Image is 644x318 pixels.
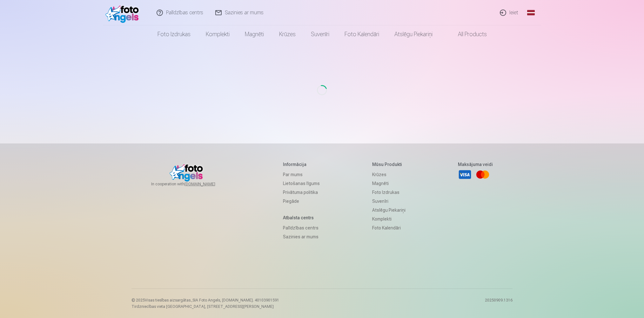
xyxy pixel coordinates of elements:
[192,298,279,302] span: SIA Foto Angels, [DOMAIN_NAME]. 40103901591
[237,25,272,43] a: Magnēti
[283,223,320,232] a: Palīdzības centrs
[372,170,406,179] a: Krūzes
[283,170,320,179] a: Par mums
[337,25,387,43] a: Foto kalendāri
[283,161,320,168] h5: Informācija
[198,25,237,43] a: Komplekti
[283,215,320,221] h5: Atbalsta centrs
[151,182,231,187] span: In cooperation with
[283,188,320,197] a: Privātuma politika
[283,197,320,206] a: Piegāde
[458,161,493,168] h5: Maksājuma veidi
[372,223,406,232] a: Foto kalendāri
[303,25,337,43] a: Suvenīri
[184,182,231,187] a: [DOMAIN_NAME]
[283,232,320,241] a: Sazinies ar mums
[476,168,490,182] a: Mastercard
[440,25,494,43] a: All products
[131,304,279,309] p: Tirdzniecības vieta [GEOGRAPHIC_DATA], [STREET_ADDRESS][PERSON_NAME]
[372,188,406,197] a: Foto izdrukas
[372,206,406,215] a: Atslēgu piekariņi
[372,161,406,168] h5: Mūsu produkti
[131,298,279,303] p: © 2025 Visas tiesības aizsargātas. ,
[372,215,406,223] a: Komplekti
[150,25,198,43] a: Foto izdrukas
[272,25,303,43] a: Krūzes
[372,179,406,188] a: Magnēti
[485,298,513,309] p: 20250909.1316
[283,179,320,188] a: Lietošanas līgums
[105,3,142,23] img: /fa1
[458,168,472,182] a: Visa
[387,25,440,43] a: Atslēgu piekariņi
[372,197,406,206] a: Suvenīri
